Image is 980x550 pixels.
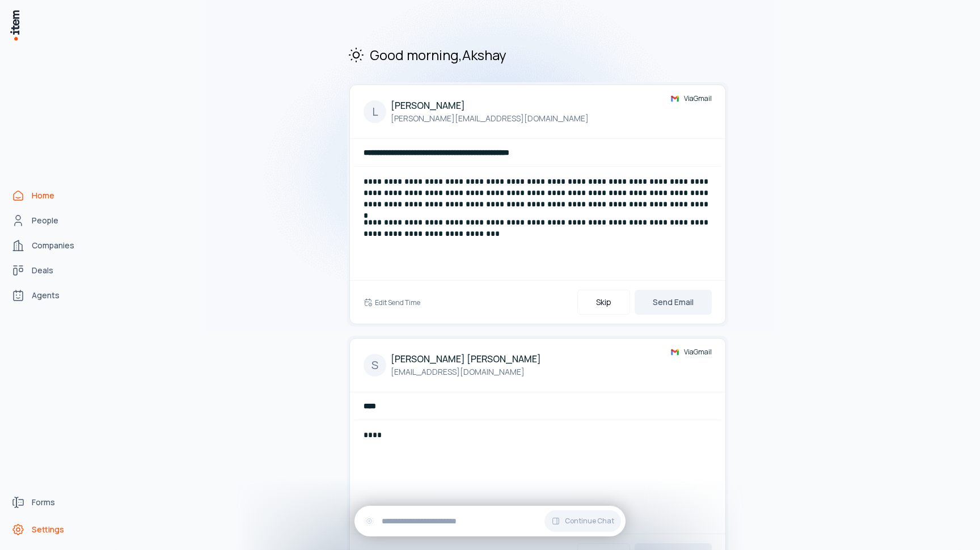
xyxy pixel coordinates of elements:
[354,506,626,536] div: Continue Chat
[32,190,54,201] span: Home
[7,209,93,232] a: People
[32,265,53,276] span: Deals
[684,348,712,357] span: Via Gmail
[565,517,614,526] span: Continue Chat
[7,491,93,514] a: Forms
[32,497,55,508] span: Forms
[684,94,712,103] span: Via Gmail
[7,234,93,257] a: Companies
[364,354,386,376] div: S
[544,510,621,532] button: Continue Chat
[391,352,541,366] h4: [PERSON_NAME] [PERSON_NAME]
[32,240,74,251] span: Companies
[364,100,386,123] div: L
[32,290,60,301] span: Agents
[391,366,541,378] p: [EMAIL_ADDRESS][DOMAIN_NAME]
[577,290,630,315] button: Skip
[7,184,93,207] a: Home
[375,298,420,307] h6: Edit Send Time
[670,94,679,103] img: gmail
[32,215,58,226] span: People
[7,284,93,307] a: Agents
[391,99,589,112] h4: [PERSON_NAME]
[32,524,64,535] span: Settings
[9,9,20,41] img: Item Brain Logo
[391,112,589,125] p: [PERSON_NAME][EMAIL_ADDRESS][DOMAIN_NAME]
[347,45,728,64] h2: Good morning , Akshay
[7,259,93,282] a: Deals
[635,290,712,315] button: Send Email
[7,518,93,541] a: Settings
[670,348,679,357] img: gmail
